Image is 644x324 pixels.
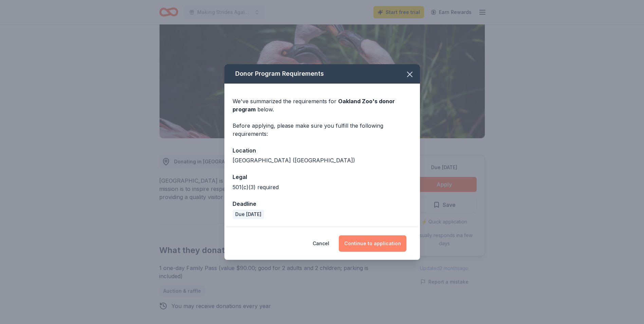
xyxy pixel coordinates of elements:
[233,199,412,208] div: Deadline
[233,146,412,155] div: Location
[313,235,329,252] button: Cancel
[224,64,420,84] div: Donor Program Requirements
[233,156,412,164] div: [GEOGRAPHIC_DATA] ([GEOGRAPHIC_DATA])
[233,97,412,113] div: We've summarized the requirements for below.
[339,235,406,252] button: Continue to application
[233,173,412,181] div: Legal
[233,183,412,191] div: 501(c)(3) required
[233,122,412,138] div: Before applying, please make sure you fulfill the following requirements:
[233,210,264,219] div: Due [DATE]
